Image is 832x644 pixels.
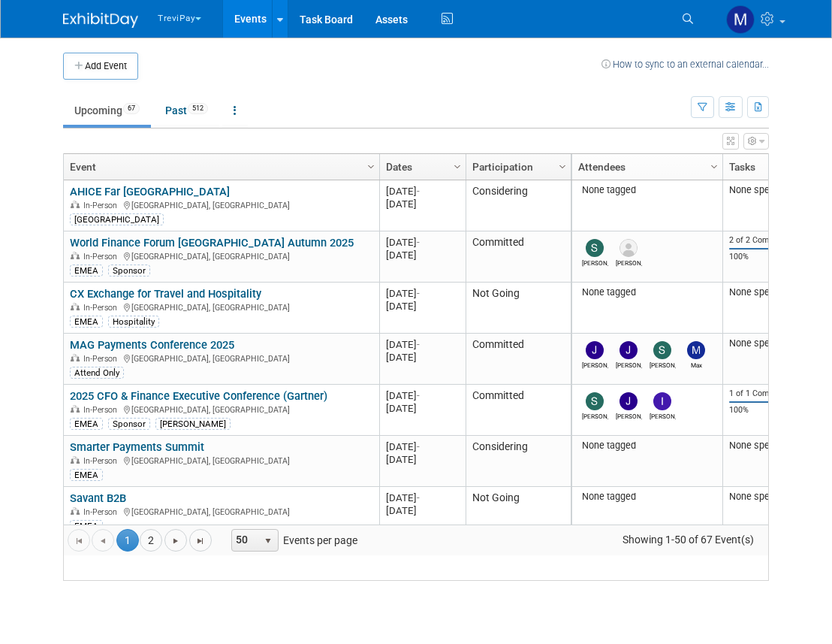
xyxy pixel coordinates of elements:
div: [DATE] [386,351,459,364]
img: In-Person Event [71,252,80,259]
img: In-Person Event [71,303,80,310]
span: - [417,441,420,452]
div: [DATE] [386,249,459,262]
a: Attendees [578,154,713,180]
div: 100% [729,405,807,416]
span: In-Person [83,507,122,517]
a: Go to the previous page [92,529,114,552]
td: Not Going [466,283,571,334]
a: Go to the next page [164,529,187,552]
a: AHICE Far [GEOGRAPHIC_DATA] [70,185,230,198]
span: Go to the previous page [97,535,109,547]
div: Sara Ouhsine [582,257,608,267]
span: - [417,492,420,503]
span: select [262,535,274,547]
a: Event [70,154,369,180]
img: In-Person Event [71,201,80,208]
a: How to sync to an external calendar... [601,59,769,70]
img: In-Person Event [71,507,80,515]
span: In-Person [83,201,122,210]
div: Hospitality [108,316,159,328]
span: In-Person [83,456,122,466]
div: [DATE] [386,198,459,210]
a: Column Settings [707,154,723,177]
div: [GEOGRAPHIC_DATA], [GEOGRAPHIC_DATA] [70,403,372,416]
div: EMEA [70,316,103,328]
span: Go to the last page [194,535,206,547]
a: Column Settings [363,154,380,177]
div: None specified [729,491,807,503]
a: Dates [386,154,456,180]
span: Go to the first page [73,535,85,547]
img: ExhibitDay [63,13,138,28]
a: Past512 [154,96,219,125]
div: [DATE] [386,453,459,466]
div: 1 of 1 Complete [729,389,807,399]
div: Jeff Coppolo [616,410,642,420]
img: Jeff Coppolo [619,392,638,410]
div: None specified [729,184,807,196]
span: Column Settings [451,161,463,173]
span: Column Settings [365,161,377,173]
div: [GEOGRAPHIC_DATA], [GEOGRAPHIC_DATA] [70,249,372,262]
img: Sara Ouhsine [586,392,604,410]
span: - [417,390,420,401]
img: In-Person Event [71,405,80,413]
a: Go to the first page [68,529,90,552]
span: 67 [123,103,140,114]
a: Participation [472,154,561,180]
div: [GEOGRAPHIC_DATA] [70,213,164,225]
div: Jay Iannnini [582,359,608,369]
div: [DATE] [386,491,459,504]
div: Sponsor [108,418,150,430]
div: [DATE] [386,402,459,415]
div: Sponsor [108,265,150,277]
div: [DATE] [386,389,459,402]
span: - [417,186,420,197]
td: Considering [466,436,571,487]
div: [GEOGRAPHIC_DATA], [GEOGRAPHIC_DATA] [70,198,372,211]
div: Max Almerico [683,359,710,369]
span: Events per page [213,529,372,552]
a: Tasks [729,154,803,180]
td: Committed [466,385,571,436]
img: In-Person Event [71,354,80,361]
span: 1 [116,529,139,552]
div: None tagged [578,491,717,503]
button: Add Event [63,53,138,80]
a: World Finance Forum [GEOGRAPHIC_DATA] Autumn 2025 [70,236,354,249]
a: Column Settings [450,154,466,177]
td: Committed [466,231,571,283]
a: MAG Payments Conference 2025 [70,338,234,352]
img: Santiago de la Lama [653,341,671,359]
div: None specified [729,337,807,349]
img: Allen Bonde [619,239,638,257]
div: EMEA [70,469,103,481]
span: In-Person [83,405,122,415]
div: None tagged [578,184,717,196]
img: Inez Berkhof [653,392,671,410]
img: In-Person Event [71,456,80,464]
div: Inez Berkhof [650,410,676,420]
img: Max Almerico [687,341,705,359]
span: - [417,288,420,299]
span: Showing 1-50 of 67 Event(s) [609,529,768,550]
span: In-Person [83,252,122,262]
span: 512 [188,103,208,114]
span: - [417,237,420,248]
div: [DATE] [386,440,459,453]
a: Upcoming67 [63,96,151,125]
a: 2025 CFO & Finance Executive Conference (Gartner) [70,389,327,403]
span: Column Settings [556,161,568,173]
span: - [417,339,420,350]
div: [DATE] [386,300,459,313]
div: [DATE] [386,504,459,517]
div: None tagged [578,286,717,298]
div: 2 of 2 Complete [729,235,807,246]
div: Attend Only [70,367,124,379]
div: [DATE] [386,236,459,249]
a: CX Exchange for Travel and Hospitality [70,287,261,301]
div: 100% [729,252,807,262]
td: Considering [466,180,571,231]
div: [DATE] [386,287,459,300]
